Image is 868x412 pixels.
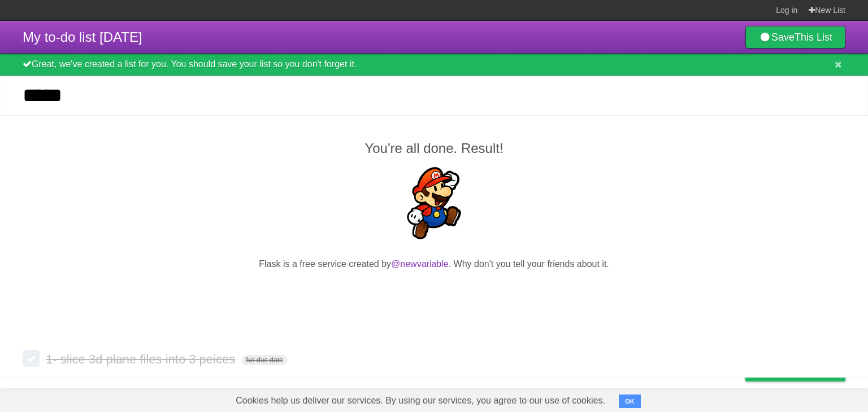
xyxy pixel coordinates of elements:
a: SaveThis List [745,26,845,49]
p: Flask is a free service created by . Why don't you tell your friends about it. [23,257,845,271]
button: OK [619,395,641,408]
iframe: X Post Button [414,285,454,301]
span: My to-do list [DATE] [23,29,142,45]
h2: You're all done. Result! [23,138,845,159]
label: Done [23,350,40,367]
span: No due date [241,355,287,365]
span: Cookies help us deliver our services. By using our services, you agree to our use of cookies. [224,389,617,412]
span: Buy me a coffee [769,361,840,381]
b: This List [795,32,832,43]
span: 1- slice 3d plane files into 3 peices [46,352,238,366]
img: Super Mario [398,167,470,239]
a: @newvariable [391,259,449,269]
